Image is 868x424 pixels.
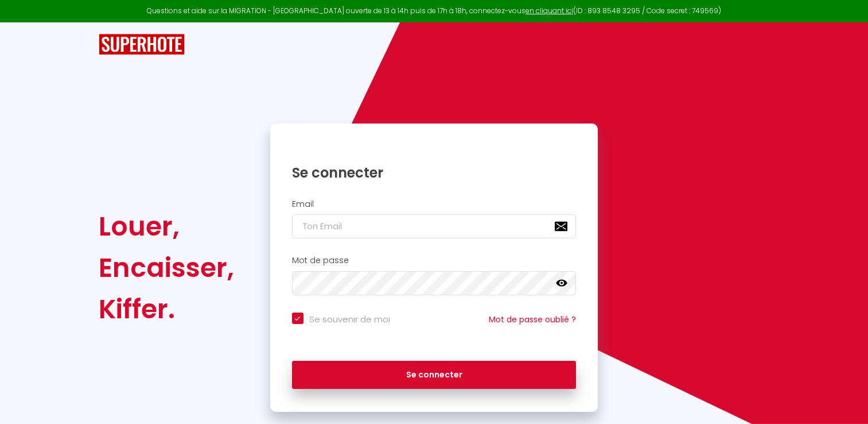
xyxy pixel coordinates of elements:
input: Ton Email [292,214,577,238]
a: en cliquant ici [526,6,573,16]
img: SuperHote logo [99,34,185,55]
div: Louer, [99,206,234,247]
div: Kiffer. [99,288,234,330]
h1: Se connecter [292,164,577,182]
div: Encaisser, [99,247,234,288]
button: Se connecter [292,361,577,390]
h2: Email [292,199,577,209]
a: Mot de passe oublié ? [489,314,576,325]
h2: Mot de passe [292,256,577,265]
